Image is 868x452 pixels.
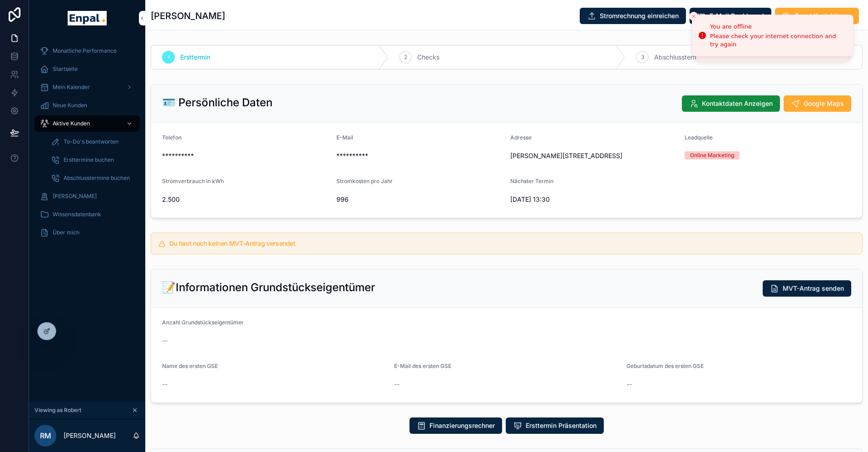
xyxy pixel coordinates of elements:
[409,417,502,434] button: Finanzierungsrechner
[53,84,90,91] span: Mein Kalender
[763,280,851,297] button: MVT-Antrag senden
[417,53,439,62] span: Checks
[45,170,140,186] a: Abschlusstermine buchen
[162,280,375,295] h2: 📝Informationen Grundstückseigentümer
[162,195,329,204] span: 2.500
[626,380,632,389] span: --
[53,102,87,109] span: Neue Kunden
[168,54,170,61] span: 1
[510,134,532,141] span: Adresse
[53,193,97,200] span: [PERSON_NAME]
[64,174,130,182] span: Abschlusstermine buchen
[690,151,734,159] div: Online Marketing
[775,8,859,24] button: Enpal Kontaktieren
[64,156,114,164] span: Ersttermine buchen
[169,240,855,247] h5: Du hast noch keinen MVT-Antrag versendet
[510,195,677,204] span: [DATE] 13:30
[710,22,846,31] div: You are offline
[394,363,451,369] span: E-Mail des ersten GSE
[162,380,168,389] span: --
[45,134,140,150] a: To-Do's beantworten
[336,195,503,204] span: 996
[53,47,117,55] span: Monatliche Performance
[180,53,210,62] span: Ersttermin
[29,36,145,253] div: scrollable content
[336,178,393,184] span: Stromkosten pro Jahr
[429,421,495,430] span: Finanzierungsrechner
[702,99,773,108] span: Kontaktdaten Anzeigen
[35,224,140,241] a: Über mich
[35,188,140,204] a: [PERSON_NAME]
[68,11,106,25] img: App logo
[40,430,51,441] span: RM
[580,8,686,24] button: Stromrechnung einreichen
[336,134,353,141] span: E-Mail
[526,421,597,430] span: Ersttermin Präsentation
[162,363,218,369] span: Name des ersten GSE
[35,206,140,223] a: Wissensdatenbank
[600,11,679,20] span: Stromrechnung einreichen
[162,336,168,345] span: --
[64,431,116,440] p: [PERSON_NAME]
[151,10,225,22] h1: [PERSON_NAME]
[35,115,140,132] a: Aktive Kunden
[35,79,140,95] a: Mein Kalender
[64,138,118,145] span: To-Do's beantworten
[626,363,704,369] span: Geburtsdatum des ersten GSE
[654,53,703,62] span: Abschlusstermin
[53,65,78,73] span: Startseite
[45,152,140,168] a: Ersttermine buchen
[53,211,101,218] span: Wissensdatenbank
[35,407,81,414] span: Viewing as Robert
[404,54,407,61] span: 2
[510,178,553,184] span: Nächster Termin
[685,134,713,141] span: Leadquelle
[53,120,90,127] span: Aktive Kunden
[162,178,224,184] span: Stromverbrauch in kWh
[689,12,698,21] button: Close toast
[394,380,399,389] span: --
[641,54,644,61] span: 3
[35,97,140,114] a: Neue Kunden
[162,95,272,110] h2: 🪪 Persönliche Daten
[510,151,677,160] span: [PERSON_NAME][STREET_ADDRESS]
[710,32,846,49] div: Please check your internet connection and try again
[783,284,844,293] span: MVT-Antrag senden
[162,319,244,326] span: Anzahl Grundstückseigentümer
[784,95,851,112] button: Google Maps
[804,99,844,108] span: Google Maps
[690,8,771,24] button: E-Mail Dashboard
[682,95,780,112] button: Kontaktdaten Anzeigen
[35,43,140,59] a: Monatliche Performance
[53,229,79,236] span: Über mich
[162,134,182,141] span: Telefon
[506,417,604,434] button: Ersttermin Präsentation
[35,61,140,77] a: Startseite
